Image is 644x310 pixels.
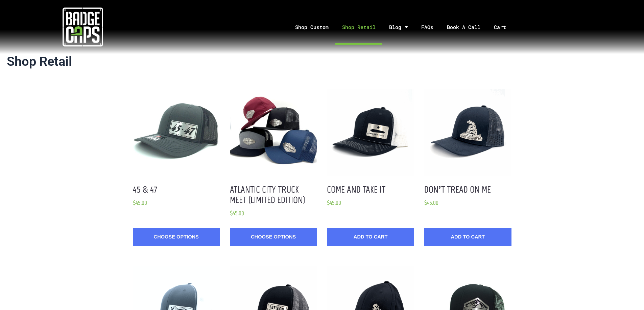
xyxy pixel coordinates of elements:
[327,184,385,195] a: Come and Take It
[230,184,305,205] a: Atlantic City Truck Meet (Limited Edition)
[230,89,317,175] button: Atlantic City Truck Meet Hat Options
[424,199,438,206] span: $45.00
[382,9,414,45] a: Blog
[610,278,644,310] iframe: Chat Widget
[7,54,637,69] h1: Shop Retail
[165,9,644,45] nav: Menu
[63,7,103,47] img: badgecaps white logo with green acccent
[424,184,491,195] a: Don’t Tread on Me
[230,209,244,217] span: $45.00
[288,9,335,45] a: Shop Custom
[230,228,317,246] a: Choose Options
[327,199,341,206] span: $45.00
[414,9,440,45] a: FAQs
[327,228,414,246] button: Add to Cart
[133,199,147,206] span: $45.00
[133,228,220,246] a: Choose Options
[487,9,521,45] a: Cart
[424,228,511,246] button: Add to Cart
[335,9,382,45] a: Shop Retail
[133,184,157,195] a: 45 & 47
[440,9,487,45] a: Book A Call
